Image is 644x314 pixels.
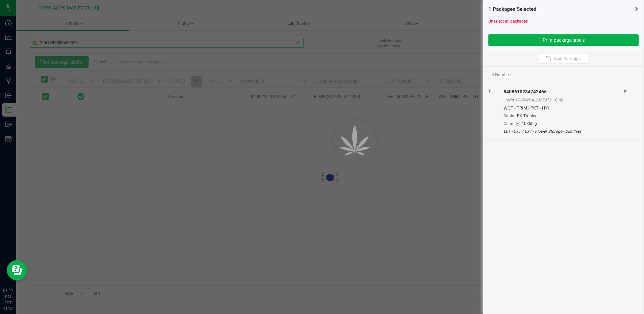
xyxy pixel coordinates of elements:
span: Quantity: [504,121,520,126]
a: Unselect all packages [488,19,528,24]
iframe: Resource center [7,260,27,280]
span: Scan Packages [553,56,581,61]
span: 1 [488,89,491,94]
div: (orig. FLSRWGA-20250721-038) [505,97,624,103]
button: Scan Packages [538,54,590,64]
div: L01 - EXT / EXT - Flower Storage - Distillate [504,128,624,134]
span: Strain: [504,114,515,118]
button: Print package labels [488,34,639,46]
div: 8408610234742466 [504,88,624,95]
div: WGT - TRIM - PKT - HYI [504,105,624,112]
span: 10860 g [522,121,537,126]
span: PK Trophy [517,114,536,118]
span: Lot Number: [488,72,511,78]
